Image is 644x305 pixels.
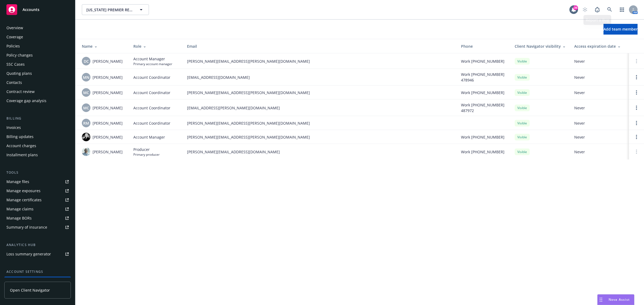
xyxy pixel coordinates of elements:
[515,74,530,81] div: Visible
[93,120,123,126] span: [PERSON_NAME]
[4,142,71,150] a: Account charges
[574,75,625,80] span: Never
[633,89,640,96] a: Open options
[187,90,452,95] span: [PERSON_NAME][EMAIL_ADDRESS][PERSON_NAME][DOMAIN_NAME]
[133,43,178,49] div: Role
[461,102,506,113] span: Work [PHONE_NUMBER] 487972
[4,177,71,186] a: Manage files
[461,43,506,49] div: Phone
[6,78,22,87] div: Contacts
[4,151,71,159] a: Installment plans
[82,43,125,49] div: Name
[4,214,71,222] a: Manage BORs
[4,69,71,78] a: Quoting plans
[515,43,566,49] div: Client Navigator visibility
[187,134,452,140] span: [PERSON_NAME][EMAIL_ADDRESS][PERSON_NAME][DOMAIN_NAME]
[574,105,625,111] span: Never
[133,120,170,126] span: Account Coordinator
[133,56,172,62] span: Account Manager
[133,62,172,66] span: Primary account manager
[4,196,71,204] a: Manage certificates
[515,134,530,140] div: Visible
[515,58,530,65] div: Visible
[93,149,123,155] span: [PERSON_NAME]
[461,149,504,155] span: Work [PHONE_NUMBER]
[133,147,160,152] span: Producer
[6,187,41,195] div: Manage exposures
[133,134,165,140] span: Account Manager
[4,123,71,132] a: Invoices
[617,4,627,15] a: Switch app
[4,60,71,69] a: SSC Cases
[187,75,452,80] span: [EMAIL_ADDRESS][DOMAIN_NAME]
[574,120,625,126] span: Never
[574,43,625,49] div: Access expiration date
[6,87,35,96] div: Contract review
[187,120,452,126] span: [PERSON_NAME][EMAIL_ADDRESS][PERSON_NAME][DOMAIN_NAME]
[6,96,46,105] div: Coverage gap analysis
[574,149,625,155] span: Never
[4,187,71,195] a: Manage exposures
[84,58,89,64] span: DC
[4,116,71,121] div: Billing
[23,8,39,12] span: Accounts
[574,90,625,95] span: Never
[10,287,50,293] span: Open Client Navigator
[633,105,640,111] a: Open options
[6,69,32,78] div: Quoting plans
[515,89,530,96] div: Visible
[93,75,123,80] span: [PERSON_NAME]
[573,5,578,10] div: 39
[82,147,90,156] img: photo
[187,43,452,49] div: Email
[83,105,89,111] span: MC
[133,90,170,95] span: Account Coordinator
[633,74,640,80] a: Open options
[187,149,452,155] span: [PERSON_NAME][EMAIL_ADDRESS][DOMAIN_NAME]
[93,105,123,111] span: [PERSON_NAME]
[83,75,89,80] span: MN
[515,120,530,127] div: Visible
[6,196,42,204] div: Manage certificates
[633,120,640,126] a: Open options
[598,295,604,305] div: Drag to move
[6,214,32,222] div: Manage BORs
[6,24,23,32] div: Overview
[609,297,630,302] span: Nova Assist
[4,132,71,141] a: Billing updates
[633,134,640,140] a: Open options
[133,105,170,111] span: Account Coordinator
[4,223,71,232] a: Summary of insurance
[187,58,452,64] span: [PERSON_NAME][EMAIL_ADDRESS][PERSON_NAME][DOMAIN_NAME]
[6,277,30,285] div: Service team
[6,223,47,232] div: Summary of insurance
[4,87,71,96] a: Contract review
[4,269,71,274] div: Account settings
[82,4,149,15] button: [US_STATE] PREMIER RESTORATION
[4,2,71,17] a: Accounts
[4,242,71,248] div: Analytics hub
[515,148,530,155] div: Visible
[6,42,20,50] div: Policies
[6,250,51,258] div: Loss summary generator
[4,51,71,59] a: Policy changes
[4,250,71,258] a: Loss summary generator
[461,90,504,95] span: Work [PHONE_NUMBER]
[6,51,33,59] div: Policy changes
[6,33,23,41] div: Coverage
[133,75,170,80] span: Account Coordinator
[580,4,590,15] a: Start snowing
[4,277,71,285] a: Service team
[83,120,89,126] span: RM
[4,96,71,105] a: Coverage gap analysis
[6,142,36,150] div: Account charges
[604,4,615,15] a: Search
[4,78,71,87] a: Contacts
[6,177,29,186] div: Manage files
[515,105,530,111] div: Visible
[592,4,603,15] a: Report a Bug
[82,133,90,141] img: photo
[133,152,160,157] span: Primary producer
[187,105,452,111] span: [EMAIL_ADDRESS][PERSON_NAME][DOMAIN_NAME]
